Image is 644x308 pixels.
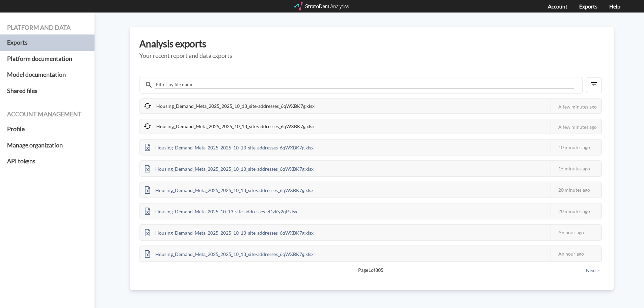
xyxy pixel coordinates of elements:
[551,161,601,176] div: 15 minutes ago
[7,153,87,169] a: API tokens
[7,121,87,137] a: Profile
[140,250,318,256] a: Housing_Demand_Meta_2025_2025_10_13_site-addresses_6qWXBK7g.xlsx
[140,182,318,197] div: Housing_Demand_Meta_2025_2025_10_13_site-addresses_6qWXBK7g.xlsx
[139,39,604,49] h3: Analysis exports
[7,137,87,153] a: Manage organization
[7,67,87,83] a: Model documentation
[163,267,578,274] span: Page 1 of 805
[140,246,318,261] div: Housing_Demand_Meta_2025_2025_10_13_site-addresses_6qWXBK7g.xlsx
[140,119,319,134] div: Housing_Demand_Meta_2025_2025_10_13_site-addresses_6qWXBK7g.xlsx
[7,51,87,67] a: Platform documentation
[584,267,602,274] button: Next >
[551,225,601,240] div: An hour ago
[551,119,601,135] div: A few minutes ago
[548,3,567,9] a: Account
[551,140,601,155] div: 10 minutes ago
[140,140,318,155] div: Housing_Demand_Meta_2025_2025_10_13_site-addresses_6qWXBK7g.xlsx
[609,3,620,9] a: Help
[140,99,319,113] div: Housing_Demand_Meta_2025_2025_10_13_site-addresses_6qWXBK7g.xlsx
[155,81,574,89] input: Filter by file name
[7,24,87,31] h4: Platform and data
[140,208,302,213] a: Housing_Demand_Meta_2025_10_13_site-addresses_zDzKy2qP.xlsx
[140,161,318,176] div: Housing_Demand_Meta_2025_2025_10_13_site-addresses_6qWXBK7g.xlsx
[551,182,601,197] div: 20 minutes ago
[7,83,87,99] a: Shared files
[551,99,601,114] div: A few minutes ago
[551,204,601,219] div: 20 minutes ago
[579,3,597,9] a: Exports
[140,186,318,192] a: Housing_Demand_Meta_2025_2025_10_13_site-addresses_6qWXBK7g.xlsx
[140,229,318,235] a: Housing_Demand_Meta_2025_2025_10_13_site-addresses_6qWXBK7g.xlsx
[140,165,318,171] a: Housing_Demand_Meta_2025_2025_10_13_site-addresses_6qWXBK7g.xlsx
[140,225,318,240] div: Housing_Demand_Meta_2025_2025_10_13_site-addresses_6qWXBK7g.xlsx
[140,144,318,149] a: Housing_Demand_Meta_2025_2025_10_13_site-addresses_6qWXBK7g.xlsx
[551,246,601,261] div: An hour ago
[7,34,87,51] a: Exports
[7,111,87,118] h4: Account management
[139,52,604,59] h5: Your recent report and data exports
[140,204,302,219] div: Housing_Demand_Meta_2025_10_13_site-addresses_zDzKy2qP.xlsx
